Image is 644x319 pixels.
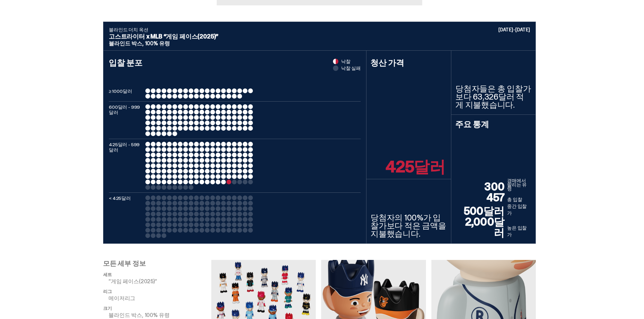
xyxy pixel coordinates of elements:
font: 경매에서 팔리는 유령 [507,178,527,192]
font: 블라인드 더치 옥션 [109,27,148,33]
font: 500달러 [464,204,504,218]
font: 고스트라이터 x MLB “게임 페이스(2025)” [109,32,218,41]
font: < 425달러 [109,195,131,201]
font: 총 입찰 [507,196,522,203]
font: 425달러 [386,156,446,177]
font: 리그 [103,289,112,294]
font: 당첨자들은 총 입찰가보다 63,326달러 적게 지불했습니다. [455,83,531,110]
font: 2,000달러 [465,215,504,240]
font: 블라인드 박스, 100% 유령 [109,312,169,319]
font: 당첨자의 100%가 입찰가보다 적은 금액을 지불했습니다. [371,212,446,239]
font: ≥ 1000달러 [109,88,132,94]
font: 457 [486,190,504,205]
font: 모든 세부 정보 [103,259,146,268]
font: 입찰 분포 [109,57,143,68]
font: 425달러 - 599달러 [109,141,140,153]
font: “게임 페이스(2025)” [109,278,157,285]
font: 블라인드 박스, [109,40,144,47]
font: 세트 [103,272,112,277]
font: 600달러 - 999달러 [109,104,140,115]
font: 낙찰 [341,58,351,64]
font: 주요 통계 [455,119,489,129]
font: 낙찰 실패 [341,65,361,71]
font: 중간 입찰가 [507,203,527,216]
font: 100% 유령 [145,40,170,47]
font: [DATE]-[DATE] [498,27,530,33]
font: 300 [484,180,504,194]
font: 높은 입찰가 [507,225,527,238]
font: 청산 가격 [371,57,404,68]
font: 크기 [103,305,112,311]
font: 메이저리그 [109,295,135,302]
